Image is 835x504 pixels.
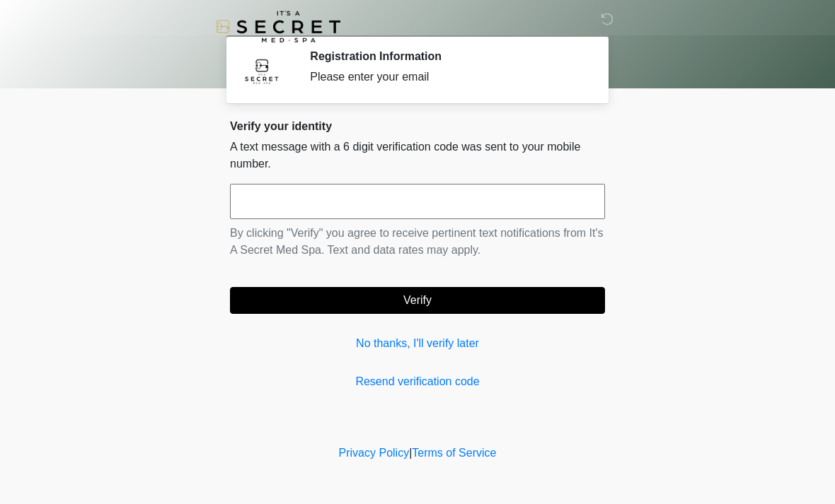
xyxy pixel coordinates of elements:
[409,447,412,459] a: |
[310,69,584,86] div: Please enter your email
[230,287,605,314] button: Verify
[310,49,584,63] h2: Registration Information
[230,225,605,259] p: By clicking "Verify" you agree to receive pertinent text notifications from It's A Secret Med Spa...
[216,11,340,42] img: It's A Secret Med Spa Logo
[241,49,283,92] img: Agent Avatar
[230,373,605,390] a: Resend verification code
[412,447,496,459] a: Terms of Service
[339,447,410,459] a: Privacy Policy
[230,139,605,172] p: A text message with a 6 digit verification code was sent to your mobile number.
[230,335,605,352] a: No thanks, I'll verify later
[230,119,605,133] h2: Verify your identity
